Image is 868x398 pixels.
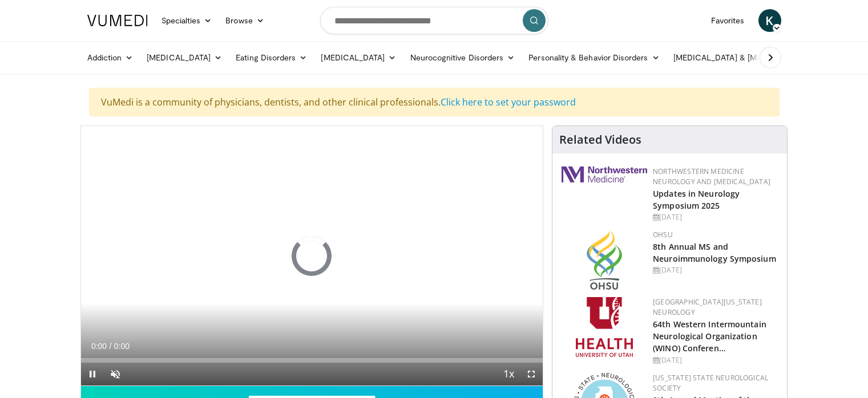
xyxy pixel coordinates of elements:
[229,46,314,69] a: Eating Disorders
[576,297,633,357] img: f6362829-b0a3-407d-a044-59546adfd345.png.150x105_q85_autocrop_double_scale_upscale_version-0.2.png
[403,46,522,69] a: Neurocognitive Disorders
[104,363,127,385] button: Unmute
[758,9,781,32] a: K
[522,46,666,69] a: Personality & Behavior Disorders
[653,265,778,275] div: [DATE]
[587,230,622,290] img: da959c7f-65a6-4fcf-a939-c8c702e0a770.png.150x105_q85_autocrop_double_scale_upscale_version-0.2.png
[114,342,130,351] span: 0:00
[89,88,780,116] div: VuMedi is a community of physicians, dentists, and other clinical professionals.
[320,7,548,34] input: Search topics, interventions
[653,212,778,222] div: [DATE]
[653,230,673,239] a: OHSU
[653,373,768,393] a: [US_STATE] State Neurological Society
[314,46,403,69] a: [MEDICAL_DATA]
[520,363,543,385] button: Fullscreen
[667,46,830,69] a: [MEDICAL_DATA] & [MEDICAL_DATA]
[91,342,107,351] span: 0:00
[704,9,752,32] a: Favorites
[219,9,271,32] a: Browse
[653,188,740,211] a: Updates in Neurology Symposium 2025
[653,166,770,186] a: Northwestern Medicine Neurology and [MEDICAL_DATA]
[497,363,520,385] button: Playback Rate
[80,46,140,69] a: Addiction
[562,166,647,182] img: 2a462fb6-9365-492a-ac79-3166a6f924d8.png.150x105_q85_autocrop_double_scale_upscale_version-0.2.jpg
[81,363,104,385] button: Pause
[653,319,766,354] a: 64th Western Intermountain Neurological Organization (WINO) Conferen…
[653,241,776,264] a: 8th Annual MS and Neuroimmunology Symposium
[653,297,762,317] a: [GEOGRAPHIC_DATA][US_STATE] Neurology
[110,342,112,351] span: /
[140,46,229,69] a: [MEDICAL_DATA]
[87,15,148,26] img: VuMedi Logo
[653,355,778,365] div: [DATE]
[559,133,641,147] h4: Related Videos
[81,126,543,386] video-js: Video Player
[81,358,543,363] div: Progress Bar
[441,96,576,108] a: Click here to set your password
[155,9,219,32] a: Specialties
